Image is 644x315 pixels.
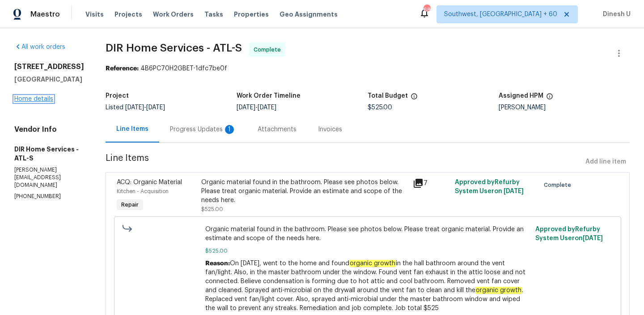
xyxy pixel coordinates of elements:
span: Projects [114,10,142,19]
a: Home details [14,96,53,102]
span: - [237,104,276,111]
span: On [DATE], went to the home and found in the hall bathroom around the vent fan/light. Also, in th... [205,260,525,311]
span: [DATE] [258,104,276,111]
span: DIR Home Services - ATL-S [106,43,242,53]
h4: Vendor Info [14,125,84,134]
h5: Work Order Timeline [237,93,301,99]
span: [DATE] [504,188,524,194]
em: organic growth [349,260,396,267]
div: 7 [413,178,449,189]
span: Geo Assignments [280,10,338,19]
span: Southwest, [GEOGRAPHIC_DATA] + 60 [444,10,557,19]
span: Listed [106,104,165,111]
span: $525.00 [205,246,530,255]
p: [PERSON_NAME][EMAIL_ADDRESS][DOMAIN_NAME] [14,166,84,189]
span: Work Orders [153,10,194,19]
span: ACQ: Organic Material [117,179,182,186]
span: [DATE] [583,235,603,242]
div: [PERSON_NAME] [499,104,630,111]
span: - [125,104,165,111]
span: The hpm assigned to this work order. [546,93,553,104]
span: Maestro [30,10,60,19]
h5: DIR Home Services - ATL-S [14,145,84,163]
h5: [GEOGRAPHIC_DATA] [14,75,84,84]
div: Line Items [116,125,148,134]
h5: Project [106,93,129,99]
div: 684 [424,5,430,14]
div: 4B6PC70H2GBET-1dfc7be0f [106,64,630,73]
h2: [STREET_ADDRESS] [14,62,84,71]
span: [DATE] [146,104,165,111]
span: Properties [234,10,269,19]
p: [PHONE_NUMBER] [14,193,84,200]
span: [DATE] [125,104,144,111]
span: Line Items [106,154,582,170]
div: Invoices [318,125,342,134]
span: Approved by Refurby System User on [535,226,603,242]
span: The total cost of line items that have been proposed by Opendoor. This sum includes line items th... [411,93,418,104]
span: Repair [118,200,142,209]
span: [DATE] [237,104,255,111]
em: organic growth [475,287,522,294]
span: Kitchen - Acquisition [117,189,169,194]
div: Progress Updates [170,125,236,134]
span: Dinesh U [599,10,631,19]
h5: Total Budget [368,93,408,99]
span: Approved by Refurby System User on [455,179,524,194]
span: Organic material found in the bathroom. Please see photos below. Please treat organic material. P... [205,225,530,243]
span: Reason: [205,260,230,267]
span: Complete [544,181,575,190]
span: Visits [85,10,104,19]
div: 1 [225,125,234,134]
span: $525.00 [368,104,392,111]
div: Organic material found in the bathroom. Please see photos below. Please treat organic material. P... [201,178,407,205]
div: Attachments [258,125,297,134]
a: All work orders [14,44,65,50]
b: Reference: [106,65,139,72]
span: $525.00 [201,207,223,212]
span: Tasks [204,11,223,17]
h5: Assigned HPM [499,93,543,99]
span: Complete [254,45,284,54]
